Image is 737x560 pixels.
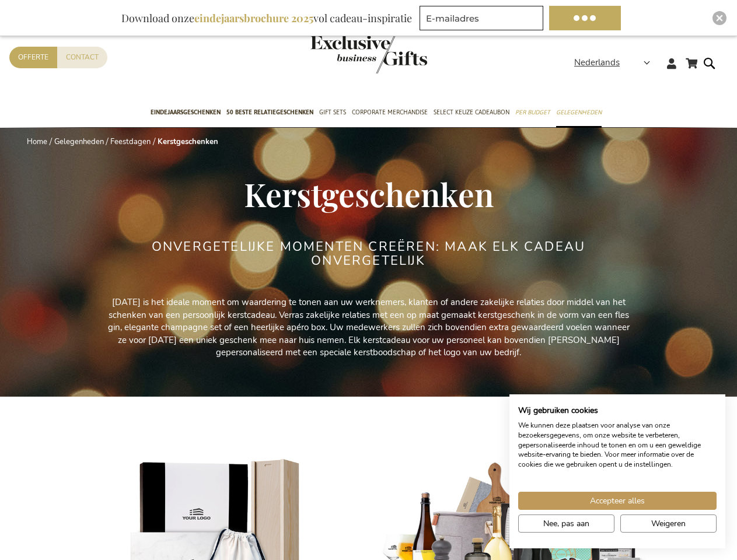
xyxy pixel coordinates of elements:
[352,106,428,118] span: Corporate Merchandise
[434,106,509,118] span: Select Keuze Cadeaubon
[226,106,313,118] span: 50 beste relatiegeschenken
[110,136,151,147] a: Feestdagen
[244,172,494,215] span: Kerstgeschenken
[518,514,614,533] button: Pas cookie voorkeuren aan
[549,6,621,30] button: Brochure downloaden
[310,35,369,73] a: store logo
[651,517,686,530] span: Weigeren
[518,421,717,470] p: We kunnen deze plaatsen voor analyse van onze bezoekersgegevens, om onze website te verbeteren, g...
[194,11,313,25] b: eindejaarsbrochure 2025
[151,106,221,118] span: Eindejaarsgeschenken
[310,35,427,73] img: Exclusive Business gifts logo
[574,56,620,69] span: Nederlands
[515,106,550,118] span: Per Budget
[9,47,57,68] a: Offerte
[518,492,717,510] button: Accepteer alle cookies
[158,136,218,147] strong: Kerstgeschenken
[518,405,717,416] h2: Wij gebruiken cookies
[590,495,645,507] span: Accepteer alles
[574,56,658,69] div: Nederlands
[57,47,107,68] a: Contact
[712,11,726,25] div: Close
[27,136,47,147] a: Home
[420,6,543,30] input: E-mailadres
[106,296,631,359] p: [DATE] is het ideale moment om waardering te tonen aan uw werknemers, klanten of andere zakelijke...
[319,106,346,118] span: Gift Sets
[620,514,717,533] button: Alle cookies weigeren
[420,6,547,34] form: marketing offers and promotions
[556,106,602,118] span: Gelegenheden
[150,240,588,268] h2: ONVERGETELIJKE MOMENTEN CREËREN: MAAK ELK CADEAU ONVERGETELIJK
[543,517,589,530] span: Nee, pas aan
[54,136,104,147] a: Gelegenheden
[116,6,417,30] div: Download onze vol cadeau-inspiratie
[716,15,723,22] img: Close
